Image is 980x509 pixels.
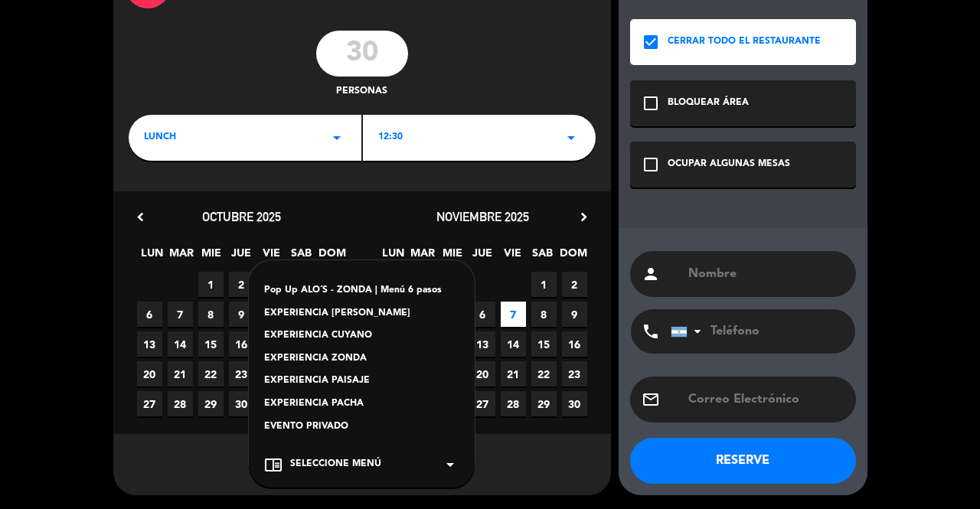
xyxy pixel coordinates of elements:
[229,331,254,357] span: 16
[530,244,555,269] span: SAB
[531,391,557,416] span: 29
[470,302,495,327] span: 6
[259,244,284,269] span: VIE
[290,457,381,472] span: Seleccione Menú
[501,331,526,357] span: 14
[198,331,224,357] span: 15
[668,34,821,50] div: CERRAR TODO EL RESTAURANTE
[264,455,283,474] i: chrome_reader_mode
[198,302,224,327] span: 8
[501,361,526,387] span: 21
[168,331,193,357] span: 14
[137,361,162,387] span: 20
[264,351,459,367] div: EXPERIENCIA ZONDA
[264,306,459,321] div: EXPERIENCIA [PERSON_NAME]
[199,244,224,269] span: MIE
[328,129,346,147] i: arrow_drop_down
[440,244,465,269] span: MIE
[410,244,436,269] span: MAR
[470,391,495,416] span: 27
[562,129,580,147] i: arrow_drop_down
[264,328,459,344] div: EXPERIENCIA CUYANO
[501,302,526,327] span: 7
[668,157,790,172] div: OCUPAR ALGUNAS MESAS
[642,322,660,341] i: phone
[560,244,585,269] span: DOM
[137,391,162,416] span: 27
[264,283,459,299] div: Pop Up ALO´S - ZONDA | Menú 6 pasos
[289,244,314,269] span: SAB
[168,302,193,327] span: 7
[316,31,408,77] input: 0
[671,310,707,353] div: Argentina: +54
[470,244,495,269] span: JUE
[501,391,526,416] span: 28
[229,391,254,416] span: 30
[229,302,254,327] span: 9
[642,33,660,51] i: check_box
[336,84,387,100] span: personas
[202,209,281,224] span: octubre 2025
[562,272,587,297] span: 2
[687,263,844,285] input: Nombre
[168,391,193,416] span: 28
[470,331,495,357] span: 13
[264,419,459,435] div: EVENTO PRIVADO
[318,244,344,269] span: DOM
[687,389,844,410] input: Correo Electrónico
[137,302,162,327] span: 6
[436,209,529,224] span: noviembre 2025
[642,390,660,409] i: email
[531,331,557,357] span: 15
[229,361,254,387] span: 23
[630,438,856,484] button: RESERVE
[378,130,403,145] span: 12:30
[671,309,839,354] input: Teléfono
[562,391,587,416] span: 30
[144,130,176,145] span: LUNCH
[198,361,224,387] span: 22
[168,361,193,387] span: 21
[229,244,254,269] span: JUE
[562,361,587,387] span: 23
[500,244,525,269] span: VIE
[531,361,557,387] span: 22
[642,155,660,174] i: check_box_outline_blank
[576,209,592,225] i: chevron_right
[169,244,194,269] span: MAR
[198,391,224,416] span: 29
[562,331,587,357] span: 16
[470,361,495,387] span: 20
[562,302,587,327] span: 9
[139,244,165,269] span: LUN
[198,272,224,297] span: 1
[264,374,459,389] div: EXPERIENCIA PAISAJE
[531,272,557,297] span: 1
[137,331,162,357] span: 13
[381,244,406,269] span: LUN
[264,396,459,412] div: EXPERIENCIA PACHA
[132,209,149,225] i: chevron_left
[531,302,557,327] span: 8
[642,265,660,283] i: person
[642,94,660,113] i: check_box_outline_blank
[668,96,749,111] div: BLOQUEAR ÁREA
[229,272,254,297] span: 2
[441,455,459,474] i: arrow_drop_down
